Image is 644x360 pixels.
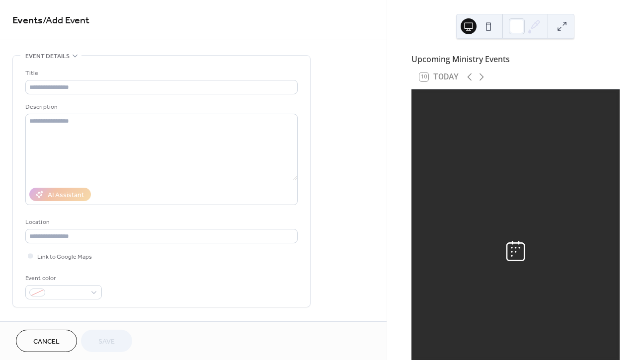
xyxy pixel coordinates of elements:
[25,51,70,62] span: Event details
[12,11,43,30] a: Events
[33,337,60,347] span: Cancel
[43,11,89,30] span: / Add Event
[37,252,92,262] span: Link to Google Maps
[25,68,296,78] div: Title
[25,273,100,284] div: Event color
[25,102,296,112] div: Description
[411,53,620,65] div: Upcoming Ministry Events
[25,217,296,227] div: Location
[16,330,77,352] button: Cancel
[25,319,70,330] span: Date and time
